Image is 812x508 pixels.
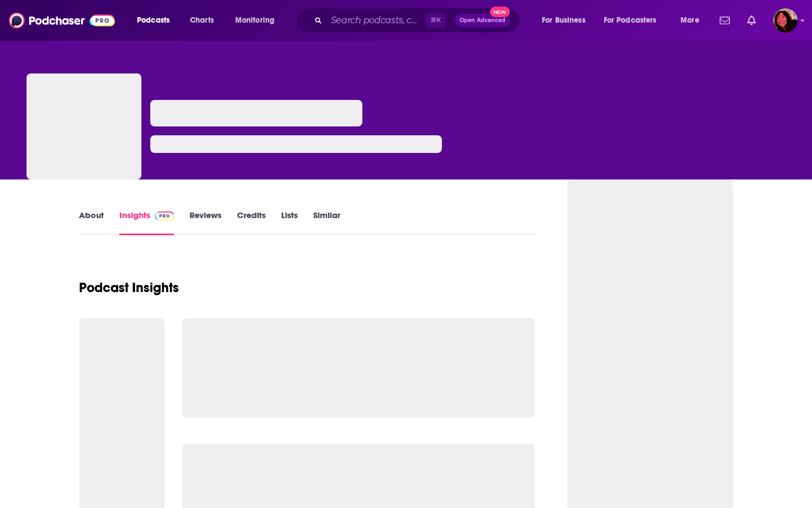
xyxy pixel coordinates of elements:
[534,12,599,29] button: open menu
[137,13,170,28] span: Podcasts
[542,13,586,28] span: For Business
[597,12,673,29] button: open menu
[79,210,104,235] a: About
[460,18,505,23] span: Open Advanced
[313,210,340,235] a: Similar
[773,8,798,33] span: Logged in as Kathryn-Musilek
[237,210,266,235] a: Credits
[490,7,510,17] span: New
[425,13,446,28] span: ⌘ K
[189,210,222,235] a: Reviews
[455,14,510,27] button: Open AdvancedNew
[673,12,713,29] button: open menu
[228,12,289,29] button: open menu
[281,210,298,235] a: Lists
[155,211,174,220] img: Podchaser Pro
[326,12,425,29] input: Search podcasts, credits, & more...
[773,8,798,33] img: User Profile
[235,13,275,28] span: Monitoring
[743,11,760,30] a: Show notifications dropdown
[307,8,530,33] div: Search podcasts, credits, & more...
[129,12,184,29] button: open menu
[119,210,174,235] a: InsightsPodchaser Pro
[190,13,214,28] span: Charts
[681,13,699,28] span: More
[79,279,179,296] h1: Podcast Insights
[183,12,220,29] a: Charts
[715,11,734,30] a: Show notifications dropdown
[604,13,657,28] span: For Podcasters
[773,8,798,33] button: Show profile menu
[9,10,115,31] img: Podchaser - Follow, Share and Rate Podcasts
